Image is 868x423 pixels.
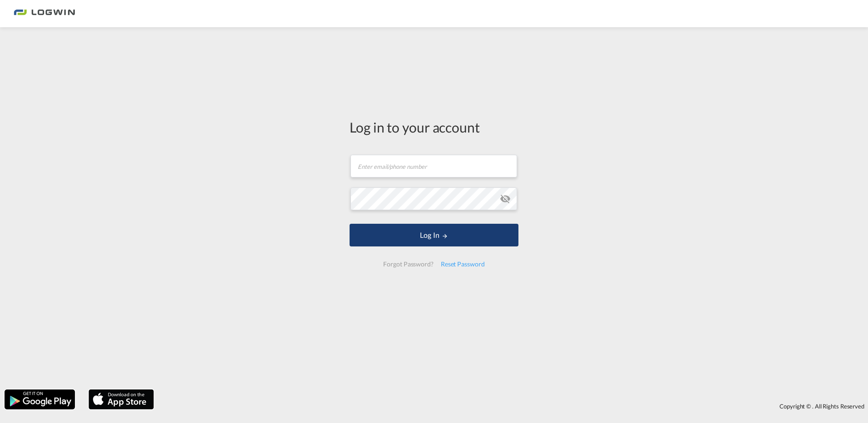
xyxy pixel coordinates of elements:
img: google.png [4,389,76,410]
div: Log in to your account [350,118,518,137]
img: 2761ae10d95411efa20a1f5e0282d2d7.png [14,4,75,24]
div: Reset Password [437,256,488,272]
button: LOGIN [350,224,518,246]
div: Copyright © . All Rights Reserved [158,398,868,414]
input: Enter email/phone number [350,155,517,177]
img: apple.png [88,389,155,410]
md-icon: icon-eye-off [500,193,511,204]
div: Forgot Password? [380,256,437,272]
